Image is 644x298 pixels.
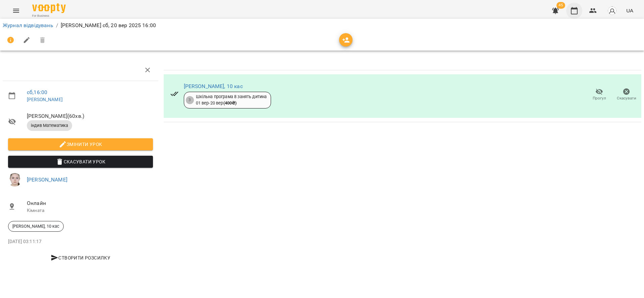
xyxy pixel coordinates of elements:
[32,14,66,18] span: For Business
[13,158,148,166] span: Скасувати Урок
[3,21,641,29] nav: breadcrumb
[3,22,53,28] a: Журнал відвідувань
[8,223,63,229] span: [PERSON_NAME], 10 кас
[27,199,153,207] span: Онлайн
[8,238,153,245] p: [DATE] 03:11:17
[13,140,148,148] span: Змінити урок
[27,97,63,102] a: [PERSON_NAME]
[56,21,58,29] li: /
[223,100,237,105] b: ( 400 ₴ )
[556,2,565,9] span: 45
[27,176,67,183] a: [PERSON_NAME]
[617,95,636,101] span: Скасувати
[196,94,267,106] div: Шкільна програма 8 занять дитина 01 вер - 20 вер
[8,252,153,264] button: Створити розсилку
[593,95,606,101] span: Прогул
[8,138,153,150] button: Змінити урок
[61,21,156,29] p: [PERSON_NAME] сб, 20 вер 2025 16:00
[27,123,72,129] span: індив Математика
[186,96,194,104] div: 3
[27,112,153,120] span: [PERSON_NAME] ( 60 хв. )
[27,89,47,95] a: сб , 16:00
[624,4,636,17] button: UA
[184,83,243,89] a: [PERSON_NAME], 10 кас
[11,254,150,262] span: Створити розсилку
[613,85,640,104] button: Скасувати
[626,7,633,14] span: UA
[27,207,153,214] p: Кімната
[586,85,613,104] button: Прогул
[32,3,66,13] img: Voopty Logo
[8,173,21,187] img: 872c2f6711335aa39af7fdece3e17fa4.jpg
[8,221,64,232] div: [PERSON_NAME], 10 кас
[8,3,24,19] button: Menu
[607,6,617,15] img: avatar_s.png
[8,156,153,168] button: Скасувати Урок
